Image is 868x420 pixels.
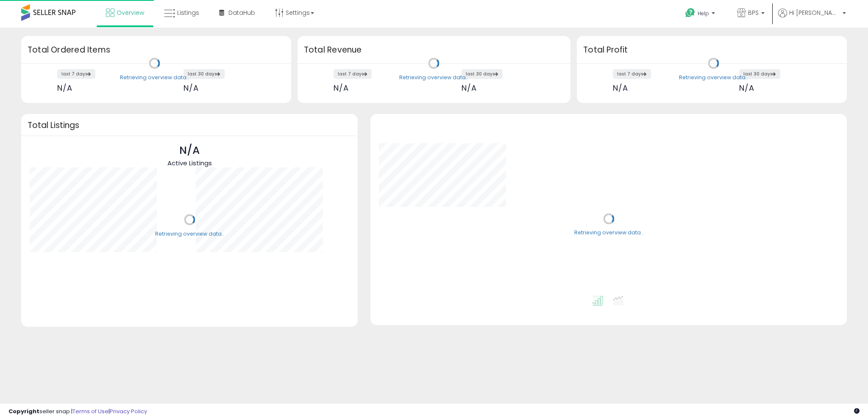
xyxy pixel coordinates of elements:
span: Hi [PERSON_NAME] [789,8,840,17]
span: Help [698,10,709,17]
span: Overview [117,8,144,17]
a: Help [679,1,723,28]
div: Retrieving overview data.. [120,74,189,81]
i: Get Help [685,8,696,18]
a: Hi [PERSON_NAME] [778,8,846,28]
div: Retrieving overview data.. [399,74,468,81]
span: BPS [748,8,759,17]
span: DataHub [228,8,255,17]
div: Retrieving overview data.. [574,229,643,237]
span: Listings [177,8,199,17]
div: Retrieving overview data.. [679,74,748,81]
div: Retrieving overview data.. [155,230,224,238]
